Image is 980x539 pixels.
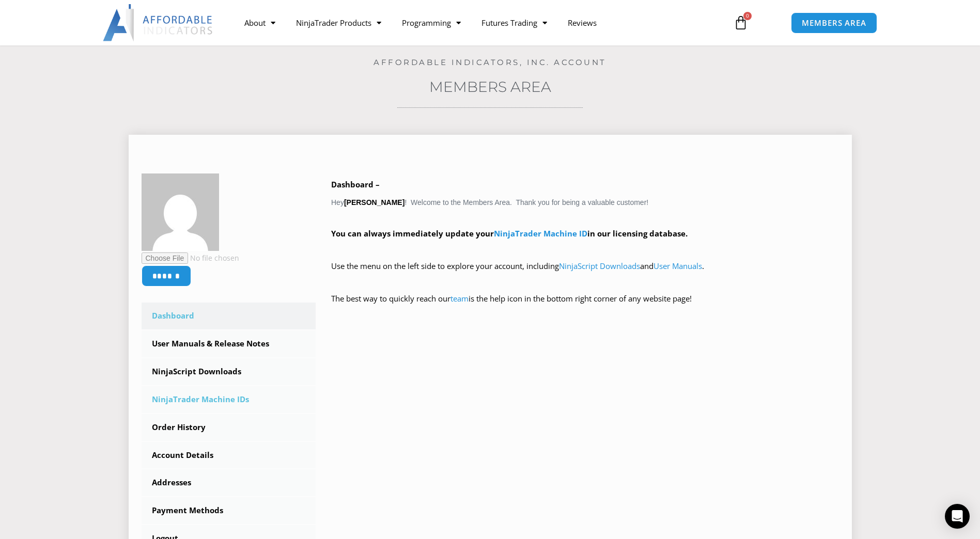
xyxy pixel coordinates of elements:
[945,504,970,529] div: Open Intercom Messenger
[654,261,702,271] a: User Manuals
[344,198,405,207] strong: [PERSON_NAME]
[142,173,219,251] img: e2dacd45ccaaec9dc43a2872e1333680b03635dcf8b7f1c66a4489944eb7de0b
[718,8,764,38] a: 0
[142,414,316,441] a: Order History
[392,11,471,35] a: Programming
[234,11,286,35] a: About
[331,179,380,189] b: Dashboard –
[142,442,316,469] a: Account Details
[557,11,607,35] a: Reviews
[374,57,606,67] a: Affordable Indicators, Inc. Account
[142,303,316,329] a: Dashboard
[559,261,640,271] a: NinjaScript Downloads
[331,178,839,321] div: Hey ! Welcome to the Members Area. Thank you for being a valuable customer!
[791,12,877,34] a: MEMBERS AREA
[286,11,392,35] a: NinjaTrader Products
[142,358,316,385] a: NinjaScript Downloads
[450,293,469,304] a: team
[429,78,551,96] a: Members Area
[331,259,839,288] p: Use the menu on the left side to explore your account, including and .
[234,11,722,35] nav: Menu
[142,497,316,524] a: Payment Methods
[743,12,752,20] span: 0
[142,469,316,496] a: Addresses
[142,386,316,413] a: NinjaTrader Machine IDs
[331,228,688,239] strong: You can always immediately update your in our licensing database.
[103,4,214,41] img: LogoAI | Affordable Indicators – NinjaTrader
[494,228,587,239] a: NinjaTrader Machine ID
[802,19,866,27] span: MEMBERS AREA
[331,292,839,321] p: The best way to quickly reach our is the help icon in the bottom right corner of any website page!
[142,330,316,357] a: User Manuals & Release Notes
[471,11,557,35] a: Futures Trading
